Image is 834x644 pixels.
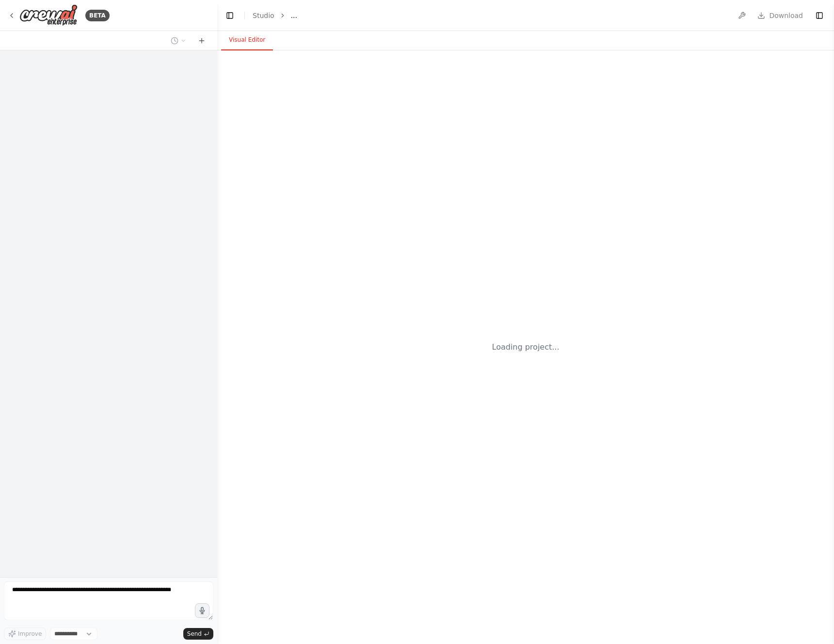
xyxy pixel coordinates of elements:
img: Logo [19,4,78,26]
div: BETA [85,10,110,21]
div: Loading project... [492,341,560,353]
button: Hide left sidebar [223,9,237,22]
button: Improve [4,628,46,640]
nav: breadcrumb [253,11,297,20]
button: Click to speak your automation idea [195,603,209,618]
span: Improve [18,630,42,638]
button: Send [183,628,213,640]
span: Send [187,630,202,638]
a: Studio [253,12,274,19]
button: Visual Editor [221,30,273,50]
button: Switch to previous chat [167,35,190,47]
button: Start a new chat [194,35,209,47]
span: ... [291,11,297,20]
button: Show right sidebar [813,9,826,22]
